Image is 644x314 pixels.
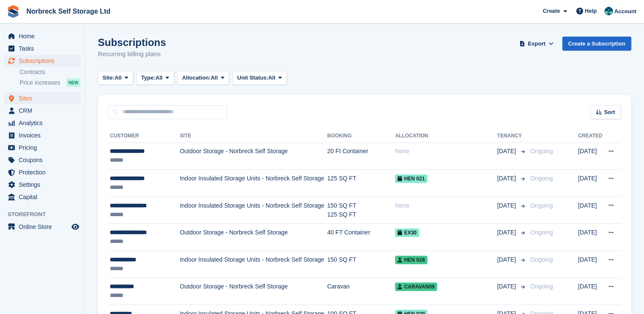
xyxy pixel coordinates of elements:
button: Type: All [137,71,174,85]
img: stora-icon-8386f47178a22dfd0bd8f6a31ec36ba5ce8667c1dd55bd0f319d3a0aa187defe.svg [7,5,20,18]
td: [DATE] [578,197,603,224]
span: [DATE] [497,282,518,291]
span: Allocation: [182,74,211,82]
span: Ongoing [530,256,553,263]
span: Ongoing [530,148,553,154]
a: menu [4,179,80,191]
span: HEN 021 [395,174,427,183]
a: Create a Subscription [562,37,631,51]
span: HEN 028 [395,256,427,264]
a: Contracts [20,68,80,76]
a: menu [4,92,80,104]
th: Customer [108,129,180,143]
th: Created [578,129,603,143]
span: Caravan09 [395,283,437,291]
td: [DATE] [578,251,603,278]
div: None [395,147,497,156]
td: Indoor Insulated Storage Units - Norbreck Self Storage [180,197,327,224]
a: Norbreck Self Storage Ltd [23,4,114,18]
span: Pricing [19,142,70,154]
td: Outdoor Storage - Norbreck Self Storage [180,278,327,305]
span: CRM [19,105,70,117]
td: Caravan [327,278,395,305]
th: Tenancy [497,129,527,143]
span: Export [528,40,545,48]
span: Storefront [8,210,85,219]
a: menu [4,142,80,154]
a: menu [4,166,80,178]
a: menu [4,221,80,233]
span: Ongoing [530,202,553,209]
span: [DATE] [497,174,518,183]
td: [DATE] [578,143,603,170]
span: Coupons [19,154,70,166]
button: Site: All [98,71,133,85]
td: Indoor Insulated Storage Units - Norbreck Self Storage [180,170,327,197]
td: 150 SQ FT [327,251,395,278]
span: Help [585,7,597,15]
button: Unit Status: All [232,71,286,85]
a: Price increases NEW [20,78,80,87]
a: menu [4,105,80,117]
a: menu [4,117,80,129]
span: Subscriptions [19,55,70,67]
a: menu [4,129,80,141]
span: Invoices [19,129,70,141]
a: menu [4,43,80,54]
a: menu [4,154,80,166]
span: Sort [604,108,615,117]
td: 125 SQ FT [327,170,395,197]
span: [DATE] [497,201,518,210]
td: [DATE] [578,278,603,305]
span: All [211,74,218,82]
span: Ongoing [530,229,553,236]
span: Online Store [19,221,70,233]
span: Price increases [20,79,60,87]
th: Site [180,129,327,143]
td: Outdoor Storage - Norbreck Self Storage [180,224,327,251]
td: 20 Ft Container [327,143,395,170]
td: [DATE] [578,224,603,251]
span: All [114,74,122,82]
p: Recurring billing plans [98,49,166,59]
span: EX30 [395,228,419,237]
span: [DATE] [497,255,518,264]
div: None [395,201,497,210]
span: Settings [19,179,70,191]
th: Allocation [395,129,497,143]
span: Capital [19,191,70,203]
td: 150 SQ FT 125 SQ FT [327,197,395,224]
span: [DATE] [497,228,518,237]
a: menu [4,191,80,203]
a: menu [4,30,80,42]
span: All [155,74,163,82]
span: Tasks [19,43,70,54]
div: NEW [66,78,80,87]
h1: Subscriptions [98,37,166,48]
th: Booking [327,129,395,143]
span: Home [19,30,70,42]
span: Ongoing [530,175,553,182]
span: Create [543,7,560,15]
span: [DATE] [497,147,518,156]
td: Indoor Insulated Storage Units - Norbreck Self Storage [180,251,327,278]
a: Preview store [70,222,80,232]
img: Sally King [604,7,613,15]
span: Ongoing [530,283,553,290]
td: [DATE] [578,170,603,197]
span: Analytics [19,117,70,129]
button: Export [518,37,555,51]
td: Outdoor Storage - Norbreck Self Storage [180,143,327,170]
span: Account [614,7,636,16]
span: Unit Status: [237,74,268,82]
a: menu [4,55,80,67]
td: 40 FT Container [327,224,395,251]
span: Sites [19,92,70,104]
span: Protection [19,166,70,178]
button: Allocation: All [177,71,229,85]
span: Type: [141,74,156,82]
span: Site: [103,74,114,82]
span: All [268,74,275,82]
